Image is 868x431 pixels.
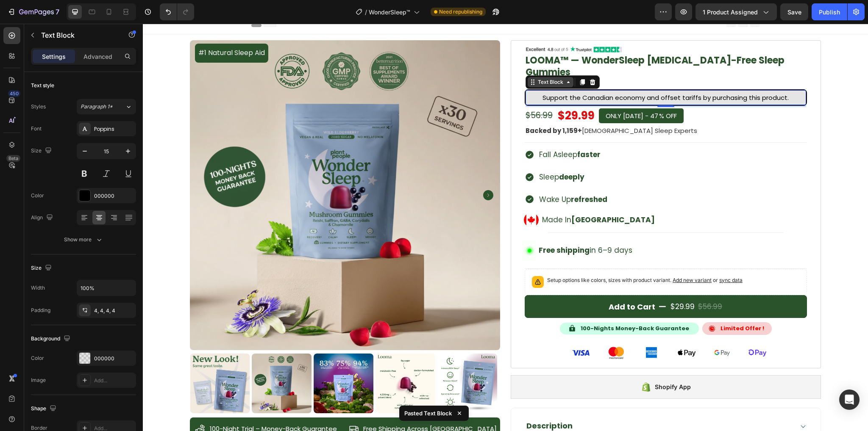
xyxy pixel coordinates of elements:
div: 000000 [94,192,134,200]
p: Pasted Text Block [404,409,452,417]
p: Support the Canadian economy and offset tariffs by purchasing this product. [384,68,662,80]
p: fall asleep [396,124,465,138]
button: Publish [812,3,847,20]
div: Undo/Redo [160,3,194,20]
div: 4, 4, 4, 4 [94,307,134,315]
p: 100-Night Trial – Money-Back Guarantee [67,399,194,411]
div: Styles [31,103,46,111]
div: Color [31,354,44,362]
p: wake up [396,169,465,182]
div: Color [31,192,44,199]
p: sleep [396,147,465,160]
strong: Limited Offer ! [578,301,621,309]
button: Show more [31,232,136,247]
div: Shopify App [512,358,548,368]
div: Poppins [94,125,134,133]
p: Settings [42,52,66,61]
div: Width [31,284,45,292]
img: google-pay.png [570,320,588,338]
button: Save [780,3,808,20]
div: $29.99 [527,276,553,290]
strong: Backed by 1,159+ [383,102,439,111]
div: $56.99 [554,276,580,290]
button: Paragraph 1* [77,99,136,114]
img: shop-pay.png [606,320,623,338]
img: amex.png [500,320,517,338]
img: 1749865123510.png [382,22,481,30]
p: in 6–9 days [396,220,650,233]
span: Add new variant [530,253,569,260]
span: or [569,253,600,260]
span: sync data [576,253,600,260]
div: Size [31,145,53,157]
p: Made In [399,190,514,203]
div: Show more [64,235,103,244]
img: flag-round-250.png [381,189,396,204]
div: Shape [31,403,58,414]
img: u5et1o7Dyq.gif [379,218,394,236]
pre: ONLY [DATE] - 47 % OFF [456,85,541,99]
strong: Description [384,397,430,407]
p: Free Shipping Across [GEOGRAPHIC_DATA] [220,399,354,411]
strong: deeply [416,148,442,158]
p: 7 [56,7,59,17]
span: 1 product assigned [703,8,758,17]
img: mastercard.png [465,320,482,338]
iframe: Design area [143,24,868,431]
div: $29.99 [414,84,453,100]
p: Setup options like colors, sizes with product variant. [404,252,600,261]
button: Carousel Next Arrow [340,166,351,177]
button: <strong>Add to Cart</strong> [382,271,664,295]
div: Beta [6,155,20,162]
span: Save [787,8,801,16]
strong: refreshed [428,171,465,181]
div: Text Block [393,55,422,62]
div: Background [31,333,72,345]
p: Advanced [83,52,112,61]
input: Auto [77,280,136,296]
h1: LOOMA™ — WonderSleep [MEDICAL_DATA]-Free Sleep Gummies [382,30,664,56]
div: Padding [31,307,50,314]
div: Align [31,212,55,224]
span: Paragraph 1* [81,103,113,111]
span: / [365,8,367,17]
img: apple-pay.png [535,320,553,338]
span: [DEMOGRAPHIC_DATA] Sleep Experts [383,102,554,111]
div: Size [31,262,53,274]
div: Image [31,376,46,384]
div: Add... [94,377,134,384]
strong: Free shipping [396,221,447,232]
button: 7 [3,3,63,20]
div: $56.99 [382,85,411,99]
strong: 100-Nights Money-Back Guarantee [438,301,546,309]
strong: Add to Cart [466,277,512,289]
span: WonderSleep™ [369,8,410,17]
div: Publish [819,8,840,17]
button: 1 product assigned [696,3,777,20]
div: 000000 [94,355,134,362]
div: Open Intercom Messenger [839,390,860,410]
strong: faster [434,126,458,136]
span: Need republishing [439,8,482,16]
strong: [GEOGRAPHIC_DATA] [428,191,512,201]
div: 450 [8,90,20,97]
div: Font [31,125,42,133]
p: Text Block [41,30,113,40]
img: visa-2.png [429,320,447,338]
div: Text style [31,82,54,89]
